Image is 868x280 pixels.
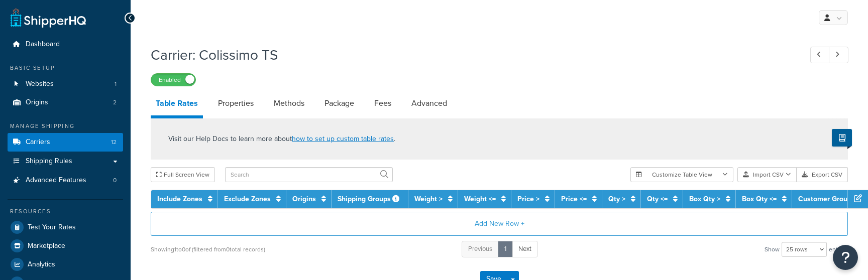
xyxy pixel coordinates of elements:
[8,207,123,216] div: Resources
[464,194,496,204] a: Weight <=
[8,218,123,236] a: Test Your Rates
[8,93,123,112] li: Origins
[8,75,123,93] a: Websites1
[797,167,848,182] button: Export CSV
[8,122,123,130] div: Manage Shipping
[406,91,452,115] a: Advanced
[113,176,117,185] span: 0
[26,176,86,185] span: Advanced Features
[833,245,858,270] button: Open Resource Center
[810,47,830,63] a: Previous Record
[8,171,123,190] li: Advanced Features
[292,194,316,204] a: Origins
[28,260,55,269] span: Analytics
[151,45,792,65] h1: Carrier: Colissimo TS
[26,157,72,166] span: Shipping Rules
[8,133,123,152] li: Carriers
[369,91,396,115] a: Fees
[8,133,123,152] a: Carriers12
[689,194,720,204] a: Box Qty >
[319,91,359,115] a: Package
[462,241,499,257] a: Previous
[157,194,202,204] a: Include Zones
[765,242,780,256] span: Show
[28,223,76,232] span: Test Your Rates
[225,167,393,182] input: Search
[829,242,848,256] span: entries
[8,64,123,72] div: Basic Setup
[8,75,123,93] li: Websites
[498,241,513,257] a: 1
[630,167,733,182] button: Customize Table View
[8,152,123,171] a: Shipping Rules
[608,194,625,204] a: Qty >
[414,194,443,204] a: Weight >
[151,242,265,256] div: Showing 1 to 0 of (filtered from 0 total records)
[168,133,395,145] p: Visit our Help Docs to learn more about .
[224,194,271,204] a: Exclude Zones
[115,80,117,88] span: 1
[8,237,123,255] a: Marketplace
[213,91,259,115] a: Properties
[26,80,54,88] span: Websites
[518,244,531,253] span: Next
[8,35,123,54] a: Dashboard
[8,255,123,273] a: Analytics
[517,194,539,204] a: Price >
[468,244,492,253] span: Previous
[332,190,408,208] th: Shipping Groups
[647,194,668,204] a: Qty <=
[151,91,203,118] a: Table Rates
[151,167,215,182] button: Full Screen View
[737,167,797,182] button: Import CSV
[269,91,309,115] a: Methods
[8,171,123,190] a: Advanced Features0
[512,241,538,257] a: Next
[26,138,50,147] span: Carriers
[113,98,117,107] span: 2
[832,129,852,147] button: Show Help Docs
[742,194,777,204] a: Box Qty <=
[26,40,60,49] span: Dashboard
[151,212,848,236] button: Add New Row +
[8,93,123,112] a: Origins2
[26,98,48,107] span: Origins
[151,74,195,86] label: Enabled
[292,133,394,144] a: how to set up custom table rates
[798,194,855,204] a: Customer Groups
[111,138,117,147] span: 12
[28,242,65,250] span: Marketplace
[829,47,848,63] a: Next Record
[561,194,587,204] a: Price <=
